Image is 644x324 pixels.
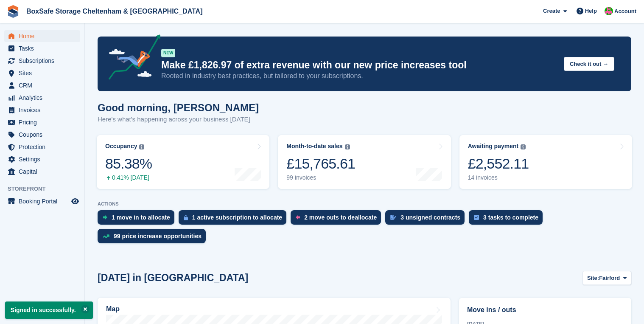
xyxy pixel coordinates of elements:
[98,210,179,229] a: 1 move in to allocate
[4,79,80,91] a: menu
[103,234,109,238] img: price_increase_opportunities-93ffe204e8149a01c8c9dc8f82e8f89637d9d84a8eef4429ea346261dce0b2c0.svg
[459,135,632,189] a: Awaiting payment £2,552.11 14 invoices
[19,79,70,91] span: CRM
[105,155,152,172] div: 85.38%
[161,59,557,71] p: Make £1,826.97 of extra revenue with our new price increases tool
[286,155,355,172] div: £15,765.61
[139,144,144,149] img: icon-info-grey-7440780725fd019a000dd9b08b2336e03edf1995a4989e88bcd33f0948082b44.svg
[19,55,70,67] span: Subscriptions
[521,144,526,149] img: icon-info-grey-7440780725fd019a000dd9b08b2336e03edf1995a4989e88bcd33f0948082b44.svg
[4,166,80,177] a: menu
[4,104,80,116] a: menu
[543,7,560,15] span: Create
[19,104,70,116] span: Invoices
[8,185,84,193] span: Storefront
[605,7,613,15] img: Andrew
[98,102,259,113] h1: Good morning, [PERSON_NAME]
[4,116,80,128] a: menu
[97,135,269,189] a: Occupancy 85.38% 0.41% [DATE]
[23,4,206,18] a: BoxSafe Storage Cheltenham & [GEOGRAPHIC_DATA]
[296,215,300,220] img: move_outs_to_deallocate_icon-f764333ba52eb49d3ac5e1228854f67142a1ed5810a6f6cc68b1a99e826820c5.svg
[161,49,175,57] div: NEW
[103,215,107,220] img: move_ins_to_allocate_icon-fdf77a2bb77ea45bf5b3d319d69a93e2d87916cf1d5bf7949dd705db3b84f3ca.svg
[304,214,377,221] div: 2 move outs to deallocate
[98,229,210,248] a: 99 price increase opportunities
[345,144,350,149] img: icon-info-grey-7440780725fd019a000dd9b08b2336e03edf1995a4989e88bcd33f0948082b44.svg
[19,166,70,177] span: Capital
[98,115,259,124] p: Here's what's happening across your business [DATE]
[105,174,152,181] div: 0.41% [DATE]
[286,174,355,181] div: 99 invoices
[468,155,529,172] div: £2,552.11
[582,271,631,285] button: Site: Fairford
[98,272,248,284] h2: [DATE] in [GEOGRAPHIC_DATA]
[474,215,479,220] img: task-75834270c22a3079a89374b754ae025e5fb1db73e45f91037f5363f120a921f8.svg
[19,67,70,79] span: Sites
[278,135,451,189] a: Month-to-date sales £15,765.61 99 invoices
[105,143,137,150] div: Occupancy
[4,153,80,165] a: menu
[19,42,70,54] span: Tasks
[112,214,170,221] div: 1 move in to allocate
[19,30,70,42] span: Home
[19,129,70,141] span: Coupons
[4,42,80,54] a: menu
[4,30,80,42] a: menu
[585,7,597,15] span: Help
[4,129,80,141] a: menu
[98,201,631,207] p: ACTIONS
[19,153,70,165] span: Settings
[400,214,460,221] div: 3 unsigned contracts
[483,214,538,221] div: 3 tasks to complete
[4,67,80,79] a: menu
[587,274,599,282] span: Site:
[614,7,636,16] span: Account
[599,274,620,282] span: Fairford
[192,214,282,221] div: 1 active subscription to allocate
[19,116,70,128] span: Pricing
[184,215,188,220] img: active_subscription_to_allocate_icon-d502201f5373d7db506a760aba3b589e785aa758c864c3986d89f69b8ff3...
[467,305,623,315] h2: Move ins / outs
[7,5,20,18] img: stora-icon-8386f47178a22dfd0bd8f6a31ec36ba5ce8667c1dd55bd0f319d3a0aa187defe.svg
[179,210,291,229] a: 1 active subscription to allocate
[19,141,70,153] span: Protection
[286,143,342,150] div: Month-to-date sales
[564,57,614,71] button: Check it out →
[19,92,70,104] span: Analytics
[5,301,93,319] p: Signed in successfully.
[385,210,469,229] a: 3 unsigned contracts
[390,215,396,220] img: contract_signature_icon-13c848040528278c33f63329250d36e43548de30e8caae1d1a13099fd9432cc5.svg
[469,210,547,229] a: 3 tasks to complete
[70,196,80,206] a: Preview store
[161,71,557,81] p: Rooted in industry best practices, but tailored to your subscriptions.
[4,141,80,153] a: menu
[291,210,385,229] a: 2 move outs to deallocate
[4,55,80,67] a: menu
[468,143,519,150] div: Awaiting payment
[4,92,80,104] a: menu
[4,195,80,207] a: menu
[106,305,120,313] h2: Map
[101,34,161,83] img: price-adjustments-announcement-icon-8257ccfd72463d97f412b2fc003d46551f7dbcb40ab6d574587a9cd5c0d94...
[19,195,70,207] span: Booking Portal
[468,174,529,181] div: 14 invoices
[114,233,202,239] div: 99 price increase opportunities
